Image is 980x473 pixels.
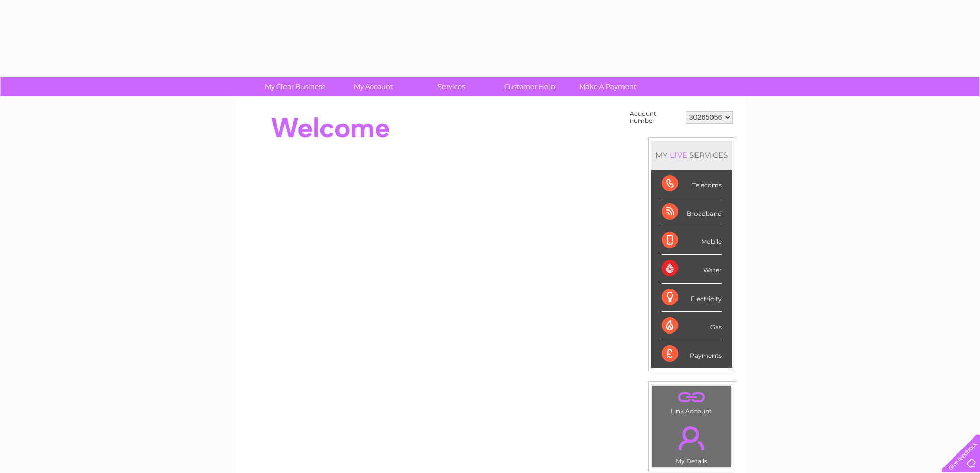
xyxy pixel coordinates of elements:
[655,388,728,406] a: .
[662,284,722,312] div: Electricity
[662,312,722,340] div: Gas
[253,77,337,96] a: My Clear Business
[487,77,572,96] a: Customer Help
[652,385,732,417] td: Link Account
[409,77,494,96] a: Services
[331,77,416,96] a: My Account
[662,340,722,368] div: Payments
[651,141,732,170] div: MY SERVICES
[662,226,722,255] div: Mobile
[652,417,732,468] td: My Details
[662,170,722,198] div: Telecoms
[668,150,689,160] div: LIVE
[655,420,728,456] a: .
[662,198,722,226] div: Broadband
[627,108,683,127] td: Account number
[662,255,722,283] div: Water
[565,77,650,96] a: Make A Payment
